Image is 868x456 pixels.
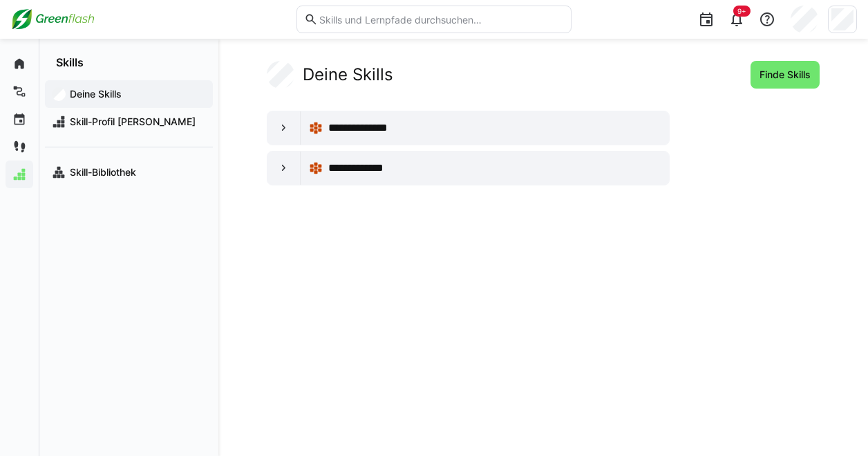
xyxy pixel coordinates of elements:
input: Skills und Lernpfade durchsuchen… [318,13,565,26]
span: 9+ [737,7,746,15]
h2: Deine Skills [303,64,393,85]
button: Finde Skills [751,61,820,89]
span: Skill-Profil [PERSON_NAME] [68,115,206,129]
span: Finde Skills [757,68,813,82]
